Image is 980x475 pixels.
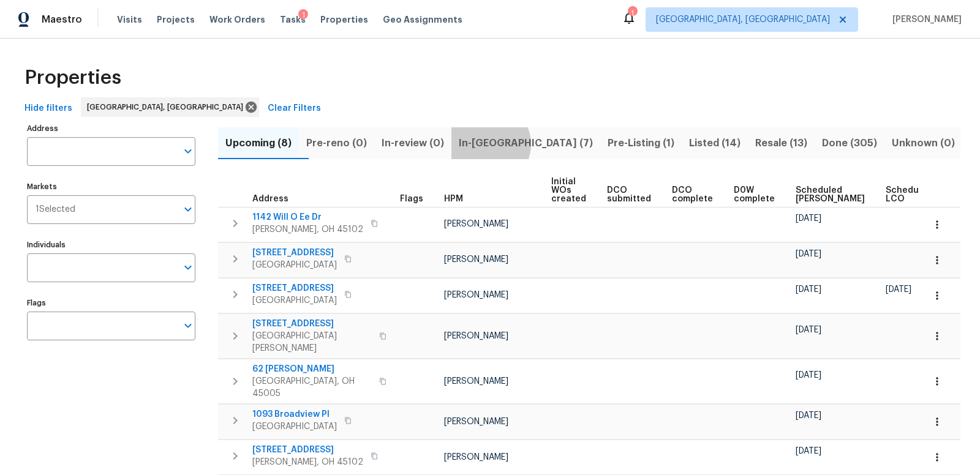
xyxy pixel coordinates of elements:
[252,259,337,271] span: [GEOGRAPHIC_DATA]
[252,223,363,236] span: [PERSON_NAME], OH 45102
[400,195,423,203] span: Flags
[551,178,586,203] span: Initial WOs created
[36,204,75,215] span: 1 Selected
[444,377,508,386] span: [PERSON_NAME]
[796,447,821,455] span: [DATE]
[796,326,821,334] span: [DATE]
[252,421,337,433] span: [GEOGRAPHIC_DATA]
[656,13,830,26] span: [GEOGRAPHIC_DATA], [GEOGRAPHIC_DATA]
[796,371,821,380] span: [DATE]
[892,135,955,152] span: Unknown (0)
[252,247,337,259] span: [STREET_ADDRESS]
[280,15,306,24] span: Tasks
[628,7,636,20] div: 1
[252,408,337,421] span: 1093 Broadview Pl
[27,299,195,307] label: Flags
[225,135,292,152] span: Upcoming (8)
[81,97,259,117] div: [GEOGRAPHIC_DATA], [GEOGRAPHIC_DATA]
[796,214,821,223] span: [DATE]
[689,135,741,152] span: Listed (14)
[252,195,288,203] span: Address
[306,135,367,152] span: Pre-reno (0)
[252,375,372,400] span: [GEOGRAPHIC_DATA], OH 45005
[444,291,508,299] span: [PERSON_NAME]
[252,211,363,223] span: 1142 Will O Ee Dr
[888,13,962,26] span: [PERSON_NAME]
[796,285,821,294] span: [DATE]
[263,97,326,120] button: Clear Filters
[24,72,121,84] span: Properties
[24,101,72,116] span: Hide filters
[252,456,363,468] span: [PERSON_NAME], OH 45102
[444,453,508,462] span: [PERSON_NAME]
[252,330,372,354] span: [GEOGRAPHIC_DATA][PERSON_NAME]
[252,282,337,294] span: [STREET_ADDRESS]
[252,294,337,307] span: [GEOGRAPHIC_DATA]
[886,186,932,203] span: Scheduled LCO
[444,220,508,228] span: [PERSON_NAME]
[87,101,248,113] span: [GEOGRAPHIC_DATA], [GEOGRAPHIC_DATA]
[179,201,197,218] button: Open
[179,317,197,334] button: Open
[320,13,368,26] span: Properties
[796,250,821,258] span: [DATE]
[298,9,308,21] div: 1
[796,186,865,203] span: Scheduled [PERSON_NAME]
[42,13,82,26] span: Maestro
[444,255,508,264] span: [PERSON_NAME]
[383,13,462,26] span: Geo Assignments
[886,285,911,294] span: [DATE]
[607,186,651,203] span: DCO submitted
[252,363,372,375] span: 62 [PERSON_NAME]
[444,195,463,203] span: HPM
[252,318,372,330] span: [STREET_ADDRESS]
[268,101,321,116] span: Clear Filters
[822,135,877,152] span: Done (305)
[157,13,195,26] span: Projects
[27,183,195,190] label: Markets
[179,143,197,160] button: Open
[27,125,195,132] label: Address
[755,135,807,152] span: Resale (13)
[252,444,363,456] span: [STREET_ADDRESS]
[209,13,265,26] span: Work Orders
[27,241,195,249] label: Individuals
[444,332,508,340] span: [PERSON_NAME]
[796,411,821,420] span: [DATE]
[459,135,593,152] span: In-[GEOGRAPHIC_DATA] (7)
[608,135,674,152] span: Pre-Listing (1)
[734,186,775,203] span: D0W complete
[444,417,508,426] span: [PERSON_NAME]
[382,135,444,152] span: In-review (0)
[117,13,142,26] span: Visits
[179,259,197,276] button: Open
[20,97,77,120] button: Hide filters
[672,186,713,203] span: DCO complete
